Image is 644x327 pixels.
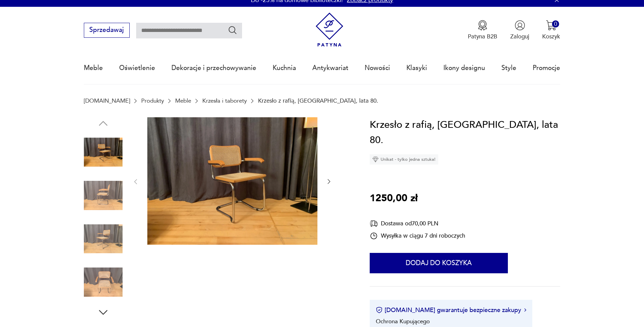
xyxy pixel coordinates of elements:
p: Koszyk [542,33,560,40]
a: Meble [175,98,191,104]
img: Zdjęcie produktu Krzesło z rafią, Włochy, lata 80. [84,263,123,302]
div: Wysyłka w ciągu 7 dni roboczych [370,232,465,240]
img: Ikona dostawy [370,219,378,228]
button: [DOMAIN_NAME] gwarantuje bezpieczne zakupy [376,306,526,314]
div: 0 [552,20,559,28]
li: Ochrona Kupującego [376,317,430,325]
button: Patyna B2B [468,20,497,40]
h1: Krzesło z rafią, [GEOGRAPHIC_DATA], lata 80. [370,117,560,148]
a: Kuchnia [273,52,296,84]
img: Ikona strzałki w prawo [524,308,526,312]
div: Dostawa od 70,00 PLN [370,219,465,228]
a: Oświetlenie [119,52,155,84]
a: Meble [84,52,103,84]
a: Promocje [533,52,560,84]
a: Krzesła i taborety [202,98,247,104]
p: Zaloguj [510,33,529,40]
img: Ikona certyfikatu [376,307,383,313]
img: Zdjęcie produktu Krzesło z rafią, Włochy, lata 80. [147,117,317,245]
a: Style [501,52,516,84]
img: Zdjęcie produktu Krzesło z rafią, Włochy, lata 80. [84,220,123,258]
img: Zdjęcie produktu Krzesło z rafią, Włochy, lata 80. [84,133,123,172]
p: 1250,00 zł [370,191,418,206]
a: Sprzedawaj [84,28,130,33]
img: Ikona koszyka [546,20,556,31]
p: Krzesło z rafią, [GEOGRAPHIC_DATA], lata 80. [258,98,378,104]
button: Zaloguj [510,20,529,40]
a: Ikony designu [443,52,485,84]
a: Dekoracje i przechowywanie [171,52,256,84]
a: Antykwariat [312,52,348,84]
div: Unikat - tylko jedna sztuka! [370,154,438,165]
img: Ikona diamentu [372,156,379,162]
img: Ikonka użytkownika [515,20,525,31]
button: 0Koszyk [542,20,560,40]
p: Patyna B2B [468,33,497,40]
img: Zdjęcie produktu Krzesło z rafią, Włochy, lata 80. [84,176,123,215]
button: Sprzedawaj [84,23,130,38]
a: Ikona medaluPatyna B2B [468,20,497,40]
button: Dodaj do koszyka [370,253,508,273]
a: Klasyki [406,52,427,84]
img: Ikona medalu [477,20,488,31]
a: [DOMAIN_NAME] [84,98,130,104]
img: Patyna - sklep z meblami i dekoracjami vintage [312,13,347,47]
a: Nowości [365,52,390,84]
a: Produkty [141,98,164,104]
button: Szukaj [228,25,238,35]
